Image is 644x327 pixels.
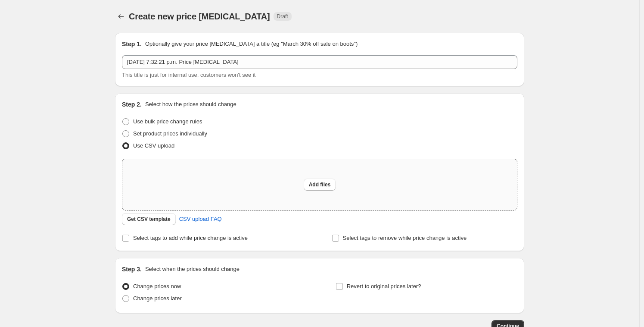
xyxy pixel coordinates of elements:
span: Change prices now [133,283,181,289]
span: Get CSV template [127,216,171,223]
span: Use CSV upload [133,142,174,149]
span: Revert to original prices later? [347,283,421,289]
span: This title is just for internal use, customers won't see it [122,72,255,78]
h2: Step 2. [122,100,142,109]
p: Select when the prices should change [145,265,240,274]
span: Draft [277,13,288,20]
span: Set product prices individually [133,130,207,137]
span: Change prices later [133,295,182,302]
button: Add files [304,179,336,191]
span: Use bulk price change rules [133,118,202,125]
h2: Step 1. [122,40,142,48]
button: Get CSV template [122,213,176,225]
p: Optionally give your price [MEDICAL_DATA] a title (eg "March 30% off sale on boots") [145,40,358,48]
span: Select tags to add while price change is active [133,235,248,241]
p: Select how the prices should change [145,100,236,109]
a: CSV upload FAQ [174,212,227,226]
button: Price change jobs [115,10,127,22]
span: Add files [309,181,331,188]
span: CSV upload FAQ [179,215,222,223]
span: Select tags to remove while price change is active [343,235,467,241]
h2: Step 3. [122,265,142,274]
span: Create new price [MEDICAL_DATA] [129,12,270,21]
input: 30% off holiday sale [122,55,517,69]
